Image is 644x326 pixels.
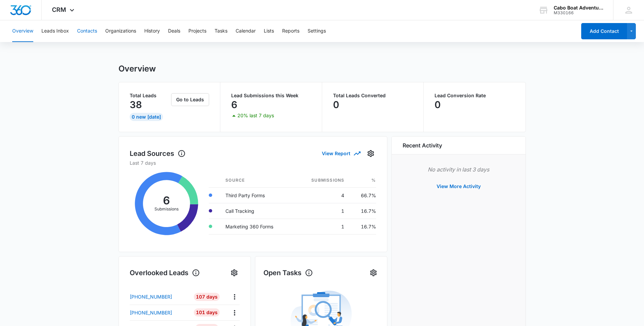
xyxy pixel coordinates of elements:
[130,93,170,98] p: Total Leads
[430,178,487,195] button: View More Activity
[144,20,160,42] button: History
[294,173,350,188] th: Submissions
[231,99,237,110] p: 6
[41,20,69,42] button: Leads Inbox
[220,203,294,219] td: Call Tracking
[220,173,294,188] th: Source
[294,203,350,219] td: 1
[333,99,339,110] p: 0
[194,308,220,317] div: 101 Days
[308,20,326,42] button: Settings
[130,309,172,316] p: [PHONE_NUMBER]
[237,113,274,118] p: 20% last 7 days
[322,147,360,159] button: View Report
[229,267,240,278] button: Settings
[188,20,206,42] button: Projects
[403,165,515,174] p: No activity in last 3 days
[403,141,442,149] h6: Recent Activity
[77,20,97,42] button: Contacts
[130,113,163,121] div: 0 New [DATE]
[229,291,240,302] button: Actions
[130,159,376,166] p: Last 7 days
[365,148,376,159] button: Settings
[215,20,227,42] button: Tasks
[52,6,66,13] span: CRM
[368,267,379,278] button: Settings
[194,293,220,301] div: 107 Days
[12,20,33,42] button: Overview
[294,187,350,203] td: 4
[350,173,376,188] th: %
[130,309,189,316] a: [PHONE_NUMBER]
[231,93,311,98] p: Lead Submissions this Week
[554,5,603,11] div: account name
[130,293,172,300] p: [PHONE_NUMBER]
[264,20,274,42] button: Lists
[435,99,441,110] p: 0
[168,20,180,42] button: Deals
[435,93,515,98] p: Lead Conversion Rate
[220,187,294,203] td: Third Party Forms
[350,187,376,203] td: 66.7%
[236,20,256,42] button: Calendar
[171,97,209,102] a: Go to Leads
[171,93,209,106] button: Go to Leads
[263,268,313,278] h1: Open Tasks
[130,293,189,300] a: [PHONE_NUMBER]
[118,64,156,74] h1: Overview
[130,99,142,110] p: 38
[229,307,240,318] button: Actions
[333,93,413,98] p: Total Leads Converted
[130,148,186,159] h1: Lead Sources
[294,219,350,234] td: 1
[220,219,294,234] td: Marketing 360 Forms
[350,203,376,219] td: 16.7%
[105,20,136,42] button: Organizations
[581,23,627,39] button: Add Contact
[130,268,200,278] h1: Overlooked Leads
[554,11,603,15] div: account id
[350,219,376,234] td: 16.7%
[282,20,299,42] button: Reports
